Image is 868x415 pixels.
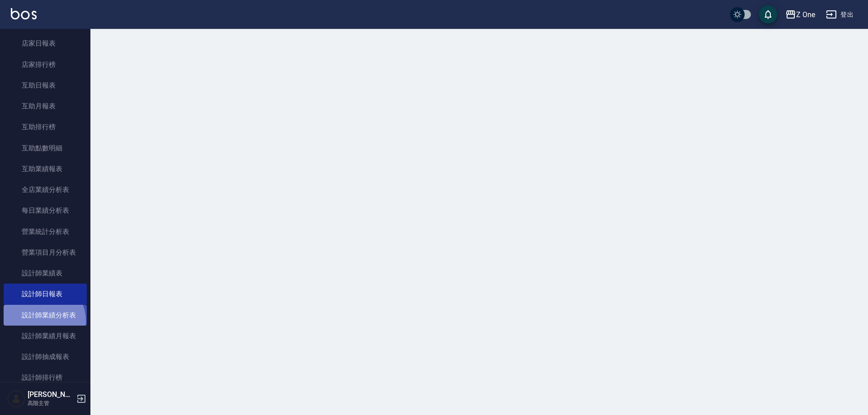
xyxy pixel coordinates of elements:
[759,5,777,23] button: save
[4,54,87,75] a: 店家排行榜
[782,5,819,24] button: Z One
[4,221,87,242] a: 營業統計分析表
[4,138,87,159] a: 互助點數明細
[11,8,37,19] img: Logo
[796,9,815,20] div: Z One
[4,33,87,54] a: 店家日報表
[28,399,74,407] p: 高階主管
[4,305,87,326] a: 設計師業績分析表
[7,390,25,408] img: Person
[4,326,87,346] a: 設計師業績月報表
[4,284,87,304] a: 設計師日報表
[4,263,87,284] a: 設計師業績表
[4,346,87,367] a: 設計師抽成報表
[822,6,857,23] button: 登出
[28,390,74,399] h5: [PERSON_NAME]
[4,159,87,179] a: 互助業績報表
[4,75,87,96] a: 互助日報表
[4,96,87,117] a: 互助月報表
[4,367,87,388] a: 設計師排行榜
[4,179,87,200] a: 全店業績分析表
[4,200,87,221] a: 每日業績分析表
[4,242,87,263] a: 營業項目月分析表
[4,117,87,137] a: 互助排行榜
